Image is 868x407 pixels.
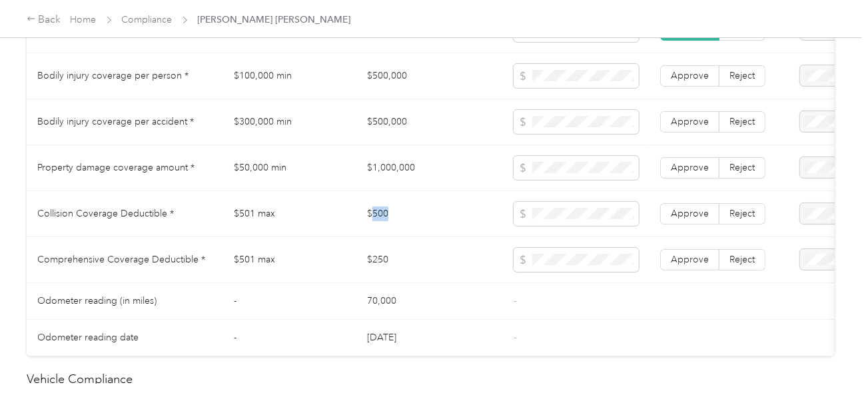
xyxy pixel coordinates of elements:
td: $100,000 min [223,53,356,99]
h2: Vehicle Compliance [27,370,835,388]
td: $1,000,000 [356,145,503,191]
span: Reject [729,116,755,127]
td: Odometer reading (in miles) [27,283,223,320]
span: Odometer reading date [37,332,139,343]
td: $501 max [223,237,356,283]
span: Reject [729,70,755,81]
span: Approve [671,116,709,127]
span: - [514,295,516,306]
span: Comprehensive Coverage Deductible * [37,254,205,265]
td: $500,000 [356,99,503,145]
td: Bodily injury coverage per person * [27,53,223,99]
span: Property damage coverage amount * [37,162,195,173]
td: $300,000 min [223,99,356,145]
iframe: Everlance-gr Chat Button Frame [793,332,868,407]
td: $250 [356,237,503,283]
td: Odometer reading date [27,320,223,356]
span: Bodily injury coverage per accident * [37,116,194,127]
td: 70,000 [356,283,503,320]
td: Collision Coverage Deductible * [27,191,223,237]
a: Compliance [122,14,173,25]
td: Bodily injury coverage per accident * [27,99,223,145]
td: $50,000 min [223,145,356,191]
span: Reject [729,162,755,173]
div: Back [27,12,61,28]
span: Reject [729,254,755,265]
td: $500,000 [356,53,503,99]
span: Odometer reading (in miles) [37,295,157,306]
a: Home [71,14,97,25]
td: $500 [356,191,503,237]
span: Approve [671,70,709,81]
span: Bodily injury coverage per person * [37,70,189,81]
span: [PERSON_NAME] [PERSON_NAME] [198,13,351,27]
span: Reject [729,208,755,219]
td: $501 max [223,191,356,237]
td: Comprehensive Coverage Deductible * [27,237,223,283]
span: - [514,332,516,343]
span: Approve [671,254,709,265]
td: - [223,320,356,356]
td: Property damage coverage amount * [27,145,223,191]
td: [DATE] [356,320,503,356]
span: Approve [671,162,709,173]
td: - [223,283,356,320]
span: Approve [671,208,709,219]
span: Collision Coverage Deductible * [37,208,174,219]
